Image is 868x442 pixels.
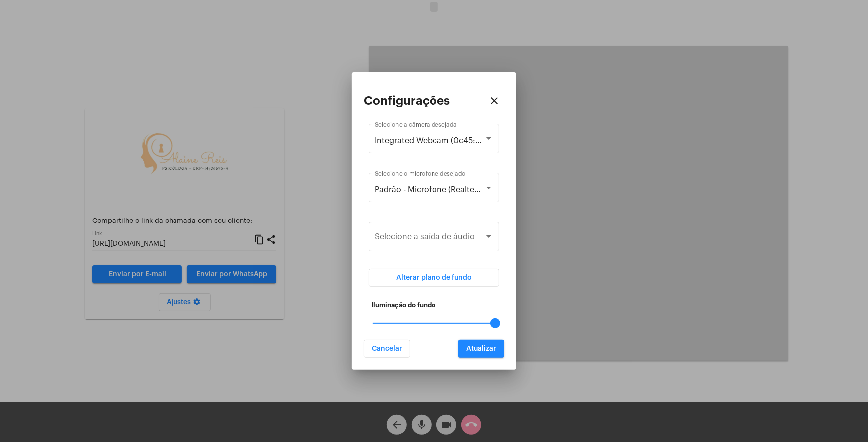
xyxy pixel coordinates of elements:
[488,95,500,107] mat-icon: close
[364,340,410,358] button: Cancelar
[375,137,497,145] span: Integrated Webcam (0c45:6730)
[371,302,497,309] h5: Iluminação do fundo
[375,186,515,194] span: Padrão - Microfone (Realtek(R) Audio)
[458,340,504,358] button: Atualizar
[369,269,499,287] button: Alterar plano de fundo
[364,94,450,107] h2: Configurações
[396,274,472,281] span: Alterar plano de fundo
[372,345,402,352] span: Cancelar
[466,345,496,352] span: Atualizar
